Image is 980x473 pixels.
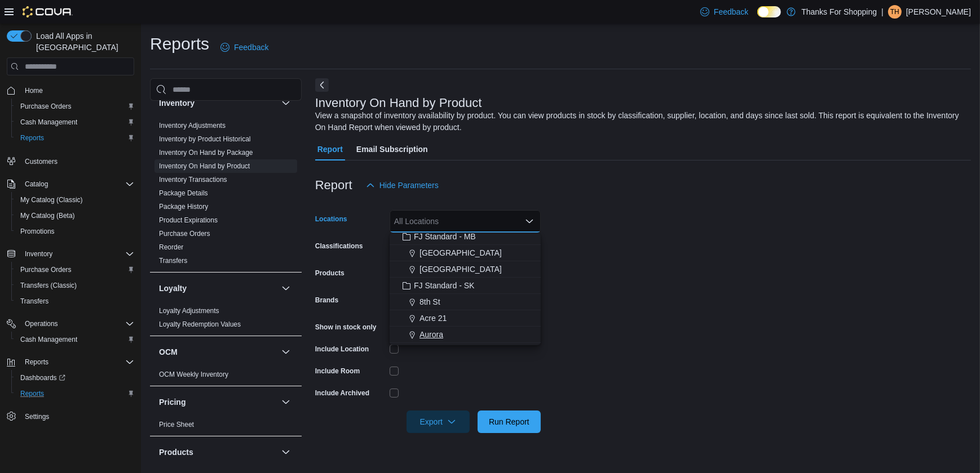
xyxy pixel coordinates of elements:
div: Pricing [150,418,302,436]
span: Transfers [20,297,48,306]
span: Transfers [16,294,134,308]
span: My Catalog (Beta) [16,209,134,222]
button: Purchase Orders [11,262,139,278]
label: Products [315,269,345,278]
span: Inventory On Hand by Product [159,162,250,171]
a: Home [20,84,47,97]
a: Customers [20,155,62,168]
span: FJ Standard - MB [414,231,476,242]
span: 8th St [420,296,440,307]
span: Catalog [25,180,48,189]
a: Inventory Adjustments [159,122,226,130]
a: Package History [159,203,208,211]
div: Taylor Hawthorne [888,5,902,19]
span: Reports [20,389,44,398]
p: Thanks For Shopping [801,5,877,19]
h3: Report [315,179,352,192]
span: Reorder [159,243,183,252]
span: Load All Apps in [GEOGRAPHIC_DATA] [32,30,134,53]
span: Customers [20,154,134,168]
button: Transfers [11,293,139,309]
span: Operations [20,317,134,331]
button: OCM [279,345,293,359]
span: Export [413,410,463,433]
a: Inventory On Hand by Package [159,149,253,157]
button: FJ Standard - SK [390,278,541,294]
span: Cash Management [16,115,134,129]
button: Inventory [279,96,293,110]
span: Cash Management [20,118,77,127]
button: OCM [159,346,277,358]
span: Dashboards [20,373,65,382]
span: Promotions [20,227,55,236]
a: Purchase Orders [16,100,76,113]
span: Home [20,83,134,97]
a: Settings [20,410,54,423]
div: Loyalty [150,304,302,336]
a: Package Details [159,189,208,197]
span: Acre 21 [420,313,447,324]
a: Price Sheet [159,421,194,429]
label: Include Archived [315,389,369,398]
span: Home [25,86,43,95]
label: Include Location [315,345,369,354]
span: Promotions [16,225,134,238]
a: OCM Weekly Inventory [159,371,228,378]
div: View a snapshot of inventory availability by product. You can view products in stock by classific... [315,110,965,133]
span: Purchase Orders [20,265,72,274]
span: Reports [16,387,134,400]
a: Purchase Orders [16,263,76,276]
label: Brands [315,296,338,305]
label: Classifications [315,242,363,251]
span: Feedback [234,42,268,53]
span: My Catalog (Beta) [20,211,75,220]
button: Operations [20,317,63,331]
a: Cash Management [16,333,82,346]
span: Transfers [159,256,187,265]
button: Customers [2,153,139,169]
span: Purchase Orders [16,263,134,276]
span: Customers [25,157,58,166]
h3: Inventory On Hand by Product [315,96,482,110]
button: Pricing [279,395,293,409]
span: Reports [20,133,44,142]
a: Dashboards [11,370,139,386]
button: Reports [11,386,139,401]
button: [GEOGRAPHIC_DATA] [390,261,541,278]
div: OCM [150,368,302,386]
a: Reports [16,387,48,400]
a: Transfers [159,257,187,265]
a: Promotions [16,225,59,238]
button: FJ Standard - MB [390,229,541,245]
button: Reports [20,355,53,369]
span: Purchase Orders [20,102,72,111]
span: Purchase Orders [16,100,134,113]
span: Inventory [20,247,134,261]
span: Loyalty Redemption Values [159,320,241,329]
span: My Catalog (Classic) [16,193,134,207]
button: Inventory [20,247,57,261]
button: Purchase Orders [11,99,139,114]
span: Run Report [489,416,529,427]
h3: Pricing [159,396,186,408]
a: Inventory by Product Historical [159,135,251,143]
span: Report [317,138,343,160]
span: TH [890,5,899,19]
button: [GEOGRAPHIC_DATA] [390,245,541,261]
h3: Loyalty [159,283,187,294]
button: 8th St [390,294,541,310]
button: Transfers (Classic) [11,278,139,293]
span: Cash Management [20,335,77,344]
span: Transfers (Classic) [16,279,134,292]
button: Catalog [2,176,139,192]
span: Inventory by Product Historical [159,135,251,144]
span: Dark Mode [757,17,758,18]
button: Inventory [2,246,139,262]
a: Transfers [16,294,53,308]
span: Email Subscription [356,138,428,160]
button: Products [279,445,293,459]
span: Dashboards [16,371,134,385]
span: Operations [25,319,58,328]
a: Feedback [216,36,273,59]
